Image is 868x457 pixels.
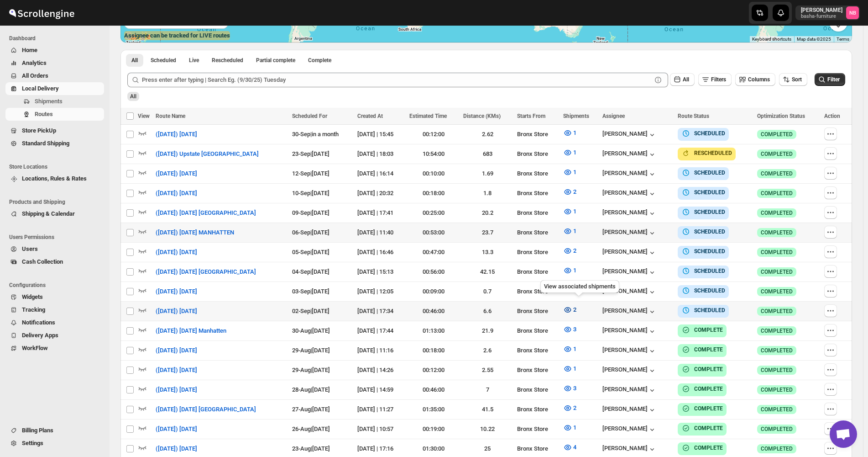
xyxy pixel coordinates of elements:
button: ([DATE]) [DATE] [150,186,203,201]
span: Settings [22,440,43,446]
span: Live [189,57,199,64]
span: COMPLETED [761,150,793,158]
button: [PERSON_NAME] [602,287,657,297]
span: 1 [573,345,576,352]
button: COMPLETE [681,345,723,354]
span: Local Delivery [22,85,59,92]
span: Delivery Apps [22,332,58,339]
span: COMPLETED [761,209,793,217]
span: Complete [308,57,331,64]
div: 1.69 [463,169,512,178]
button: COMPLETE [681,384,723,393]
span: ([DATE]) [DATE] [GEOGRAPHIC_DATA] [156,405,256,414]
span: 2 [573,247,576,254]
button: Tracking [5,303,104,316]
span: COMPLETED [761,367,793,374]
button: SCHEDULED [681,168,725,177]
div: [PERSON_NAME] [602,307,657,316]
div: [DATE] | 14:59 [357,385,404,394]
div: 2.6 [463,346,512,355]
button: All Orders [5,69,104,82]
span: Map data ©2025 [797,37,831,42]
b: COMPLETE [694,425,723,431]
span: 1 [573,129,576,136]
button: Cash Collection [5,255,104,268]
span: Routes [35,111,53,117]
span: COMPLETED [761,268,793,276]
span: 3 [573,385,576,392]
div: [DATE] | 17:34 [357,307,404,316]
span: Dashboard [9,35,105,42]
div: [PERSON_NAME] [602,425,657,434]
span: All [131,57,138,64]
span: Home [22,47,37,53]
span: 1 [573,267,576,274]
button: 2 [558,303,582,317]
b: SCHEDULED [694,170,725,176]
button: ([DATE]) Upstate [GEOGRAPHIC_DATA] [150,147,264,161]
button: [PERSON_NAME] [602,268,657,277]
div: Bronx Store [517,130,557,139]
button: 3 [558,381,582,396]
div: [DATE] | 16:14 [357,169,404,178]
div: Bronx Store [517,228,557,237]
span: Route Name [156,113,185,119]
div: [PERSON_NAME] [602,130,657,139]
div: [PERSON_NAME] [602,405,657,414]
div: Bronx Store [517,307,557,316]
div: 00:47:00 [409,248,458,257]
span: COMPLETED [761,249,793,256]
div: 00:12:00 [409,130,458,139]
span: ([DATE]) [DATE] [156,307,197,316]
span: COMPLETED [761,190,793,197]
span: Action [824,113,840,119]
button: Routes [5,108,104,121]
span: Configurations [9,282,105,289]
button: 3 [558,322,582,337]
button: SCHEDULED [681,306,725,315]
span: ([DATE]) [DATE] [156,189,197,198]
b: COMPLETE [694,386,723,392]
span: ([DATE]) [DATE] [156,385,197,394]
div: 01:13:00 [409,326,458,335]
span: WorkFlow [22,345,48,351]
button: Filter [815,73,845,86]
span: 29-Aug | [DATE] [292,367,330,373]
div: 2.55 [463,366,512,375]
input: Press enter after typing | Search Eg. (9/30/25) Tuesday [142,73,652,87]
button: [PERSON_NAME] [602,386,657,395]
span: Estimated Time [409,113,447,119]
b: SCHEDULED [694,209,725,215]
span: 10-Sep | [DATE] [292,190,329,197]
span: Analytics [22,59,47,66]
div: [DATE] | 20:32 [357,189,404,198]
button: ([DATE]) [DATE] Manhatten [150,324,232,338]
span: Widgets [22,293,43,300]
span: 23-Sep | [DATE] [292,150,329,157]
span: ([DATE]) [DATE] MANHATTEN [156,228,234,237]
div: 10:54:00 [409,149,458,159]
div: [PERSON_NAME] [602,248,657,257]
button: 1 [558,420,582,435]
span: View [138,113,150,119]
button: Columns [735,73,775,86]
span: Store PickUp [22,127,56,134]
div: 1.8 [463,189,512,198]
span: 2 [573,306,576,313]
button: 1 [558,224,582,239]
div: [PERSON_NAME] [602,170,657,179]
button: Locations, Rules & Rates [5,172,104,185]
button: SCHEDULED [681,188,725,197]
span: 2 [573,404,576,411]
div: Bronx Store [517,267,557,276]
button: [PERSON_NAME] [602,346,657,356]
span: COMPLETED [761,131,793,138]
span: Products and Shipping [9,198,105,206]
button: Billing Plans [5,424,104,437]
p: basha-furniture [801,14,842,19]
span: Shipments [35,98,63,105]
b: RESCHEDULED [694,150,732,156]
span: Nael Basha [846,6,859,19]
